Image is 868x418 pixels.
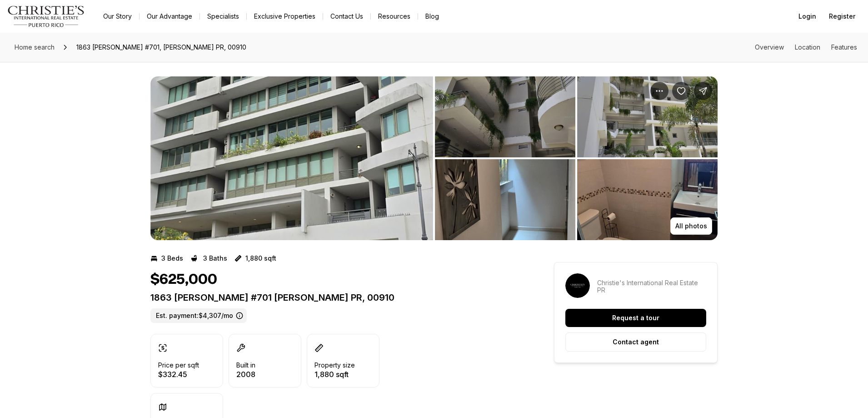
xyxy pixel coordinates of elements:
[96,10,139,23] a: Our Story
[793,7,822,25] button: Login
[150,271,217,288] h1: $625,000
[418,10,446,23] a: Blog
[755,43,784,51] a: Skip to: Overview
[245,255,276,262] p: 1,880 sqft
[150,76,718,240] div: Listing Photos
[675,222,707,230] p: All photos
[798,13,816,20] span: Login
[435,159,575,240] button: View image gallery
[670,217,712,235] button: All photos
[597,279,706,294] p: Christie's International Real Estate PR
[15,43,55,51] span: Home search
[314,362,355,369] p: Property size
[314,371,355,378] p: 1,880 sqft
[158,371,199,378] p: $332.45
[435,76,575,157] button: View image gallery
[203,255,227,262] p: 3 Baths
[829,13,855,20] span: Register
[823,7,861,25] button: Register
[435,76,718,240] li: 2 of 10
[150,76,433,240] li: 1 of 10
[831,43,857,51] a: Skip to: Features
[672,82,690,100] button: Save Property: 1863 FERNANDEZ JUNCOS #701
[577,159,718,240] button: View image gallery
[613,338,659,346] p: Contact agent
[247,10,323,23] a: Exclusive Properties
[150,292,521,303] p: 1863 [PERSON_NAME] #701 [PERSON_NAME] PR, 00910
[190,251,227,266] button: 3 Baths
[73,40,250,55] span: 1863 [PERSON_NAME] #701, [PERSON_NAME] PR, 00910
[150,308,247,323] label: Est. payment: $4,307/mo
[11,40,58,55] a: Home search
[140,10,200,23] a: Our Advantage
[161,255,183,262] p: 3 Beds
[650,82,668,100] button: Property options
[158,362,199,369] p: Price per sqft
[150,76,433,240] button: View image gallery
[200,10,246,23] a: Specialists
[755,44,857,51] nav: Page section menu
[565,309,706,327] button: Request a tour
[236,362,255,369] p: Built in
[236,371,255,378] p: 2008
[7,5,85,27] img: logo
[795,43,820,51] a: Skip to: Location
[577,76,718,157] button: View image gallery
[323,10,370,23] button: Contact Us
[694,82,712,100] button: Share Property: 1863 FERNANDEZ JUNCOS #701
[371,10,418,23] a: Resources
[612,314,659,322] p: Request a tour
[565,332,706,352] button: Contact agent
